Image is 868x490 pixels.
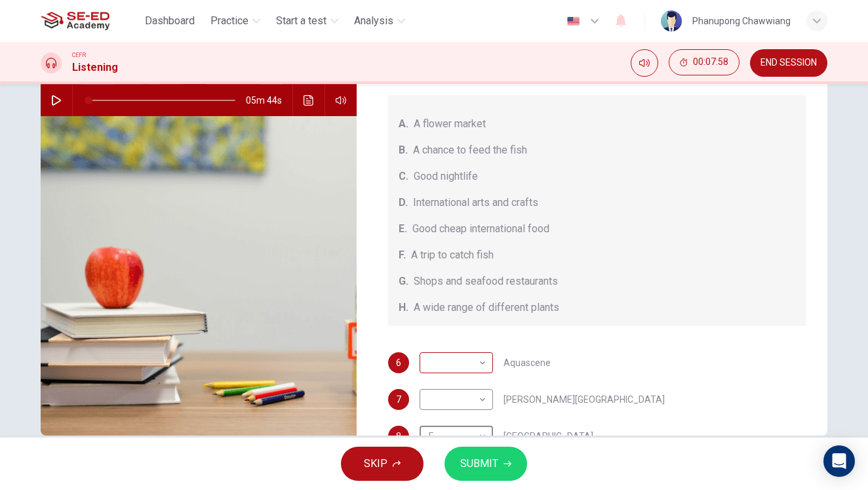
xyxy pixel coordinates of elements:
[399,169,408,184] span: C.
[140,9,200,33] button: Dashboard
[41,8,109,34] img: SE-ED Academy logo
[460,455,498,473] span: SUBMIT
[41,8,140,34] a: SE-ED Academy logo
[503,432,593,441] span: [GEOGRAPHIC_DATA]
[692,13,791,29] div: Phanupong Chawwiang
[750,49,827,77] button: END SESSION
[823,445,855,477] div: Open Intercom Messenger
[413,142,527,158] span: A chance to feed the fish
[298,85,319,116] button: Click to see the audio transcription
[661,10,682,31] img: Profile picture
[396,395,401,404] span: 7
[271,9,344,33] button: Start a test
[72,51,86,60] span: CEFR
[72,60,118,75] h1: Listening
[396,432,401,441] span: 8
[414,169,478,184] span: Good nightlife
[411,247,494,263] span: A trip to catch fish
[414,300,559,316] span: A wide range of different plants
[399,142,408,158] span: B.
[354,13,393,29] span: Analysis
[399,274,408,289] span: G.
[420,418,488,455] div: F
[631,49,658,77] div: Mute
[399,116,408,132] span: A.
[349,9,410,33] button: Analysis
[399,247,406,263] span: F.
[565,16,582,26] img: en
[503,358,551,367] span: Aquascene
[341,447,424,481] button: SKIP
[412,221,549,237] span: Good cheap international food
[413,195,538,211] span: International arts and crafts
[444,447,527,481] button: SUBMIT
[210,13,248,29] span: Practice
[414,116,486,132] span: A flower market
[760,58,817,68] span: END SESSION
[246,85,292,116] span: 05m 44s
[399,195,408,211] span: D.
[414,274,558,289] span: Shops and seafood restaurants
[364,455,387,473] span: SKIP
[205,9,266,33] button: Practice
[145,13,195,29] span: Dashboard
[669,49,740,77] div: Hide
[41,116,357,436] img: Darwin, Australia
[276,13,326,29] span: Start a test
[669,49,740,75] button: 00:07:58
[503,395,665,404] span: [PERSON_NAME][GEOGRAPHIC_DATA]
[399,221,407,237] span: E.
[693,57,728,68] span: 00:07:58
[399,300,408,316] span: H.
[396,358,401,367] span: 6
